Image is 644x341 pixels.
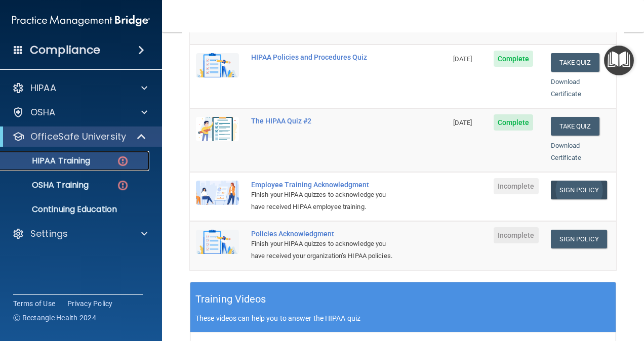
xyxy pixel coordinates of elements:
[30,106,56,118] p: OSHA
[551,181,607,199] a: Sign Policy
[12,82,147,94] a: HIPAA
[7,180,89,190] p: OSHA Training
[251,53,396,61] div: HIPAA Policies and Procedures Quiz
[494,114,534,131] span: Complete
[251,230,396,238] div: Policies Acknowledgment
[30,228,68,240] p: Settings
[12,131,147,143] a: OfficeSafe University
[13,299,55,309] a: Terms of Use
[13,313,96,323] span: Ⓒ Rectangle Health 2024
[251,117,396,125] div: The HIPAA Quiz #2
[551,53,599,72] button: Take Quiz
[7,204,145,215] p: Continuing Education
[251,189,396,213] div: Finish your HIPAA quizzes to acknowledge you have received HIPAA employee training.
[453,55,472,63] span: [DATE]
[251,238,396,262] div: Finish your HIPAA quizzes to acknowledge you have received your organization’s HIPAA policies.
[67,299,113,309] a: Privacy Policy
[195,290,266,308] h5: Training Videos
[116,155,129,167] img: danger-circle.6113f641.png
[551,78,581,98] a: Download Certificate
[494,51,534,67] span: Complete
[453,119,472,126] span: [DATE]
[195,314,611,322] p: These videos can help you to answer the HIPAA quiz
[604,46,634,75] button: Open Resource Center
[30,43,100,57] h4: Compliance
[494,227,539,243] span: Incomplete
[551,14,581,34] a: Download Certificate
[494,178,539,194] span: Incomplete
[30,82,56,94] p: HIPAA
[251,181,396,189] div: Employee Training Acknowledgment
[116,179,129,192] img: danger-circle.6113f641.png
[12,106,147,118] a: OSHA
[12,228,147,240] a: Settings
[30,131,126,143] p: OfficeSafe University
[7,156,90,166] p: HIPAA Training
[551,142,581,161] a: Download Certificate
[12,11,150,31] img: PMB logo
[551,230,607,248] a: Sign Policy
[551,117,599,136] button: Take Quiz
